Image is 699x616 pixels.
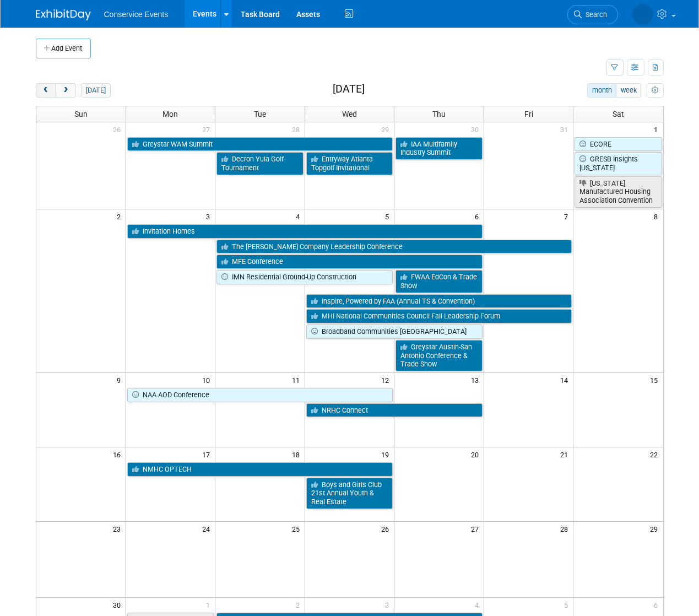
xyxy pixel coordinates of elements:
span: 21 [559,447,573,461]
span: 5 [563,598,573,612]
img: ExhibitDay [36,9,91,20]
span: 31 [559,122,573,136]
button: next [56,83,76,98]
span: 26 [112,122,126,136]
a: GRESB Insights [US_STATE] [575,152,662,175]
button: Add Event [36,39,91,58]
a: IMN Residential Ground-Up Construction [216,270,393,284]
a: MFE Conference [216,255,483,269]
span: 15 [649,373,663,387]
button: prev [36,83,56,98]
span: 29 [649,522,663,536]
a: NMHC OPTECH [127,462,393,477]
span: 23 [112,522,126,536]
span: 18 [291,447,305,461]
a: Greystar Austin-San Antonio Conference & Trade Show [395,340,483,371]
h2: [DATE] [333,83,365,95]
span: 19 [380,447,394,461]
span: 9 [116,373,126,387]
span: 2 [116,209,126,223]
span: 17 [201,447,215,461]
span: 13 [470,373,484,387]
span: 1 [653,122,663,136]
span: 29 [380,122,394,136]
span: Sun [74,110,88,118]
span: Sat [613,110,624,118]
span: 26 [380,522,394,536]
span: 3 [384,598,394,612]
span: Fri [524,110,533,118]
span: 22 [649,447,663,461]
a: NRHC Connect [306,403,483,418]
span: 16 [112,447,126,461]
a: MHI National Communities Council Fall Leadership Forum [306,309,572,323]
span: 6 [653,598,663,612]
span: 6 [474,209,484,223]
span: 10 [201,373,215,387]
a: FWAA EdCon & Trade Show [395,270,483,293]
span: Wed [342,110,357,118]
span: 20 [470,447,484,461]
span: 4 [295,209,305,223]
a: Broadband Communities [GEOGRAPHIC_DATA] [306,325,483,339]
span: 4 [474,598,484,612]
button: week [616,83,641,98]
span: 28 [291,122,305,136]
button: myCustomButton [647,83,663,98]
a: ECORE [575,137,662,152]
span: 27 [201,122,215,136]
span: 25 [291,522,305,536]
a: IAA Multifamily Industry Summit [395,137,483,160]
span: Conservice Events [104,10,169,19]
button: [DATE] [81,83,110,98]
span: 24 [201,522,215,536]
span: 27 [470,522,484,536]
span: Search [582,10,608,19]
a: Entryway Atlanta Topgolf Invitational [306,152,393,175]
span: Tue [254,110,266,118]
span: 14 [559,373,573,387]
img: Amiee Griffey [632,4,653,25]
span: 30 [112,598,126,612]
span: 7 [563,209,573,223]
span: 11 [291,373,305,387]
a: Inspire, Powered by FAA (Annual TS & Convention) [306,294,572,309]
a: Invitation Homes [127,224,483,239]
span: 2 [295,598,305,612]
span: Thu [432,110,446,118]
a: Greystar WAM Summit [127,137,393,152]
i: Personalize Calendar [652,87,659,94]
span: 3 [205,209,215,223]
a: Boys and Girls Club 21st Annual Youth & Real Estate [306,478,393,509]
span: 1 [205,598,215,612]
a: The [PERSON_NAME] Company Leadership Conference [216,240,572,254]
a: [US_STATE] Manufactured Housing Association Convention [575,176,662,208]
a: Search [567,5,618,24]
span: 12 [380,373,394,387]
span: 28 [559,522,573,536]
span: 8 [653,209,663,223]
button: month [587,83,616,98]
span: 30 [470,122,484,136]
span: 5 [384,209,394,223]
span: Mon [162,110,178,118]
a: NAA AOD Conference [127,388,393,402]
a: Decron Yula Golf Tournament [216,152,304,175]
